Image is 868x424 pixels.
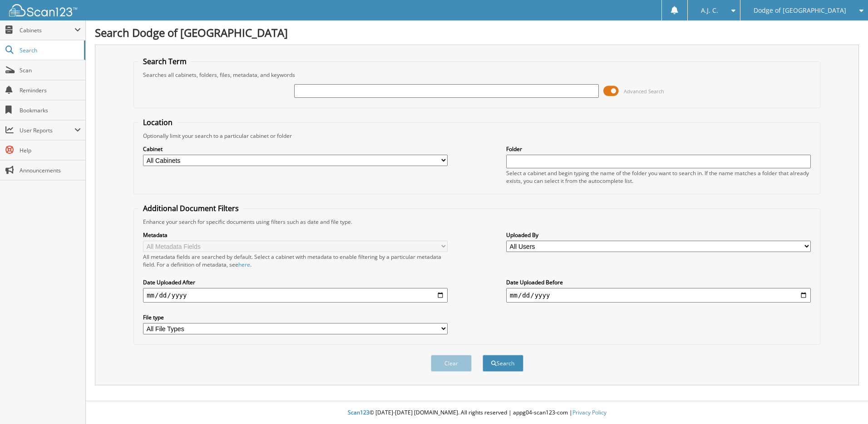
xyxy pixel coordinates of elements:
button: Search [483,355,523,372]
label: Cabinet [143,145,448,153]
span: User Reports [20,126,74,134]
span: Announcements [20,167,81,174]
span: Cabinets [20,26,74,34]
legend: Additional Document Filters [138,203,243,213]
button: Clear [431,355,472,372]
input: start [143,288,448,303]
label: Folder [506,145,811,153]
a: Privacy Policy [572,409,607,416]
label: File type [143,313,448,321]
div: © [DATE]-[DATE] [DOMAIN_NAME]. All rights reserved | appg04-scan123-com | [86,402,868,424]
img: scan123-logo-white.svg [9,4,77,16]
legend: Location [138,117,177,127]
label: Metadata [143,231,448,239]
div: Searches all cabinets, folders, files, metadata, and keywords [138,71,815,79]
span: A.J. C. [701,8,718,13]
div: Select a cabinet and begin typing the name of the folder you want to search in. If the name match... [506,169,811,185]
a: here [238,261,250,268]
span: Advanced Search [624,88,664,95]
span: Search [20,46,79,54]
span: Scan [20,66,81,74]
div: All metadata fields are searched by default. Select a cabinet with metadata to enable filtering b... [143,253,448,268]
span: Bookmarks [20,106,81,114]
input: end [506,288,811,303]
label: Uploaded By [506,231,811,239]
label: Date Uploaded After [143,278,448,286]
legend: Search Term [138,56,191,66]
span: Scan123 [348,409,370,416]
span: Reminders [20,86,81,94]
div: Enhance your search for specific documents using filters such as date and file type. [138,218,815,226]
h1: Search Dodge of [GEOGRAPHIC_DATA] [95,25,859,40]
span: Help [20,146,81,154]
span: Dodge of [GEOGRAPHIC_DATA] [754,8,846,13]
div: Optionally limit your search to a particular cabinet or folder [138,132,815,140]
label: Date Uploaded Before [506,278,811,286]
